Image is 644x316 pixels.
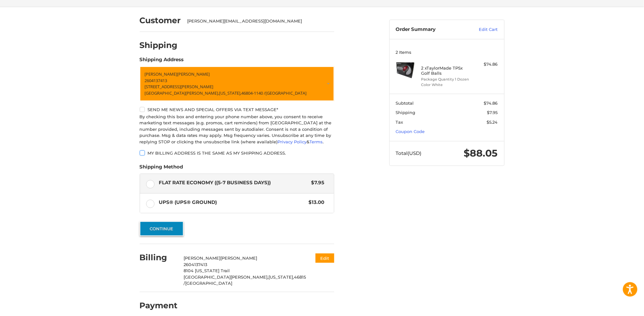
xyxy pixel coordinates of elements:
a: Coupon Code [396,129,425,134]
span: [PERSON_NAME] [145,71,177,77]
span: 2604137413 [184,262,207,267]
span: [STREET_ADDRESS][PERSON_NAME] [145,84,213,90]
span: $74.86 [484,101,498,106]
span: $7.95 [308,179,325,187]
iframe: Google Customer Reviews [591,299,644,316]
h2: Shipping [140,40,178,50]
label: My billing address is the same as my shipping address. [140,150,334,156]
div: $74.86 [472,61,498,68]
span: Subtotal [396,101,414,106]
span: Flat Rate Economy ((5-7 Business Days)) [159,179,308,187]
h2: Payment [140,301,178,311]
legend: Shipping Method [140,163,183,174]
label: Send me news and special offers via text message* [140,107,334,112]
span: [GEOGRAPHIC_DATA][PERSON_NAME], [184,274,268,280]
a: Enter or select a different address [140,66,334,101]
h4: 2 x TaylorMade TP5x Golf Balls [421,65,471,76]
span: 2604137413 [145,78,167,83]
span: [GEOGRAPHIC_DATA] [185,281,232,286]
h2: Customer [140,15,181,25]
span: Tax [396,120,403,125]
span: [PERSON_NAME] [184,255,220,261]
span: [GEOGRAPHIC_DATA][PERSON_NAME], [145,90,219,96]
h3: Order Summary [396,26,465,33]
span: [PERSON_NAME] [177,71,210,77]
span: 46804-1140 / [241,90,266,96]
span: $88.05 [464,147,498,159]
span: [PERSON_NAME] [220,255,257,261]
span: UPS® (UPS® Ground) [159,199,306,206]
h2: Billing [140,253,177,263]
span: 8104 [US_STATE] Trail [184,268,230,273]
span: $5.24 [487,120,498,125]
div: [PERSON_NAME][EMAIL_ADDRESS][DOMAIN_NAME] [187,18,328,24]
button: Edit [316,254,334,263]
span: [GEOGRAPHIC_DATA] [266,90,307,96]
span: $13.00 [306,199,325,206]
button: Continue [140,221,184,236]
span: [US_STATE], [219,90,241,96]
span: Shipping [396,110,416,115]
span: $7.95 [487,110,498,115]
a: Terms [310,139,323,144]
span: [US_STATE], [268,274,294,280]
a: Privacy Policy [278,139,307,144]
li: Color White [421,82,471,88]
h3: 2 Items [396,50,498,55]
a: Edit Cart [465,26,498,33]
span: Total (USD) [396,150,422,156]
div: By checking this box and entering your phone number above, you consent to receive marketing text ... [140,114,334,145]
legend: Shipping Address [140,56,184,66]
li: Package Quantity 1 Dozen [421,77,471,82]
